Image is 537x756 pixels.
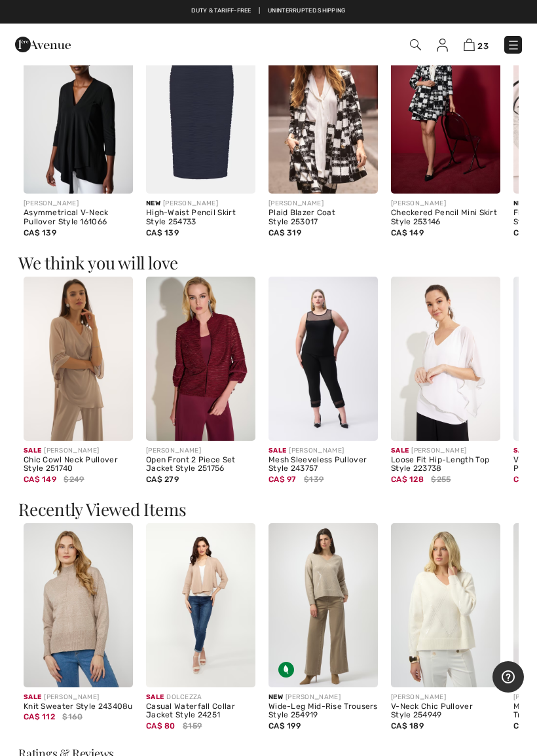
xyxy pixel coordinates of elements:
img: Casual Waterfall Collar Jacket Style 24251 [146,523,255,687]
div: [PERSON_NAME] [146,199,255,209]
img: V-Neck Chic Pullover Style 254949 [391,523,500,687]
div: [PERSON_NAME] [391,446,500,456]
div: Asymmetrical V-Neck Pullover Style 161066 [24,209,133,227]
img: Asymmetrical V-Neck Pullover Style 161066 [24,30,133,194]
div: [PERSON_NAME] [391,693,500,702]
span: Sale [391,442,409,455]
img: 1ère Avenue [15,31,71,58]
span: CA$ 149 [391,228,424,237]
div: [PERSON_NAME] [24,199,133,209]
div: [PERSON_NAME] [268,693,378,702]
img: Menu [507,39,520,52]
span: Sale [146,689,164,701]
img: My Info [437,39,448,52]
img: Plaid Blazer Coat Style 253017 [268,30,378,194]
span: New [146,199,160,207]
span: CA$ 149 [24,470,56,484]
h3: We think you will love [18,254,519,271]
span: Sale [268,442,286,455]
span: CA$ 112 [24,708,55,721]
img: Frank Lyman Knit Sweater Style 243408u [24,523,133,687]
div: [PERSON_NAME] [146,446,255,456]
a: Duty & tariff-free | Uninterrupted shipping [191,7,345,14]
div: [PERSON_NAME] [391,199,500,209]
span: $160 [62,711,83,723]
img: Loose Fit Hip-Length Top Style 223738 [391,277,500,441]
div: Loose Fit Hip-Length Top Style 223738 [391,456,500,474]
div: [PERSON_NAME] [24,693,133,702]
div: Casual Waterfall Collar Jacket Style 24251 [146,702,255,721]
span: CA$ 128 [391,470,424,484]
div: High-Waist Pencil Skirt Style 254733 [146,209,255,227]
span: CA$ 189 [391,721,424,730]
span: CA$ 199 [268,721,301,730]
div: DOLCEZZA [146,693,255,702]
div: Wide-Leg Mid-Rise Trousers Style 254919 [268,702,378,721]
span: $159 [183,720,202,732]
span: CA$ 80 [146,717,176,730]
span: New [268,693,283,701]
div: [PERSON_NAME] [268,446,378,456]
div: Chic Cowl Neck Pullover Style 251740 [24,456,133,474]
img: Sustainable Fabric [278,662,294,678]
div: V-Neck Chic Pullover Style 254949 [391,702,500,721]
span: CA$ 97 [268,470,297,484]
img: Open Front 2 Piece Set Jacket Style 251756 [146,277,255,441]
img: Chic Cowl Neck Pullover Style 251740 [24,277,133,441]
div: Knit Sweater Style 243408u [24,702,133,712]
h3: Recently Viewed Items [18,501,519,518]
a: 1ère Avenue [15,37,71,50]
img: Search [410,39,421,50]
span: CA$ 139 [146,228,179,237]
a: 23 [464,37,489,52]
div: [PERSON_NAME] [268,199,378,209]
div: Checkered Pencil Mini Skirt Style 253146 [391,209,500,227]
img: High-Waist Pencil Skirt Style 254733 [146,30,255,194]
span: CA$ 319 [268,228,301,237]
span: 23 [477,41,489,51]
div: Plaid Blazer Coat Style 253017 [268,209,378,227]
div: Open Front 2 Piece Set Jacket Style 251756 [146,456,255,474]
span: $249 [64,473,84,485]
span: Sale [513,442,531,455]
div: [PERSON_NAME] [24,446,133,456]
img: Checkered Pencil Mini Skirt Style 253146 [391,30,500,194]
div: Mesh Sleeveless Pullover Style 243757 [268,456,378,474]
iframe: Opens a widget where you can find more information [492,661,524,694]
img: Wide-Leg Mid-Rise Trousers Style 254919 [268,523,378,687]
span: Sale [24,689,41,701]
img: Shopping Bag [464,39,475,51]
span: CA$ 279 [146,475,179,484]
span: $255 [431,473,451,485]
span: New [513,199,528,207]
span: Sale [24,442,41,455]
span: $139 [304,473,324,485]
img: Mesh Sleeveless Pullover Style 243757 [268,277,378,441]
span: CA$ 139 [24,228,56,237]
